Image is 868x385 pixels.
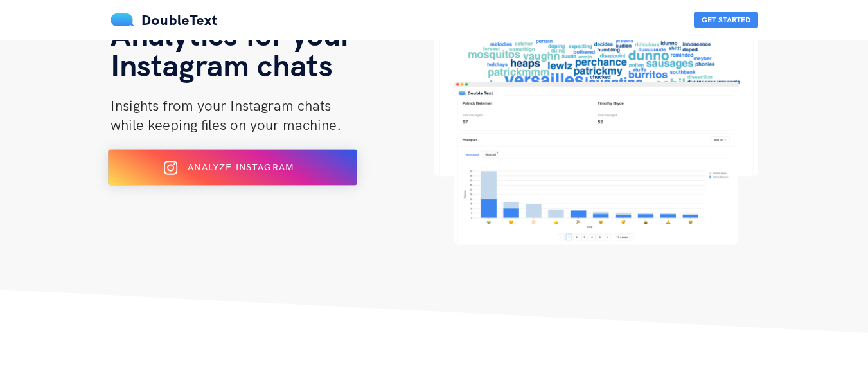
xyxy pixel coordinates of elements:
[111,11,218,29] a: DoubleText
[694,12,758,28] button: Get Started
[111,96,331,114] span: Insights from your Instagram chats
[108,150,357,186] button: Analyze Instagram
[111,166,355,178] a: Analyze Instagram
[141,11,218,29] span: DoubleText
[111,46,333,84] span: Instagram chats
[111,116,341,134] span: while keeping files on your machine.
[188,161,294,173] span: Analyze Instagram
[111,13,135,26] img: mS3x8y1f88AAAAABJRU5ErkJggg==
